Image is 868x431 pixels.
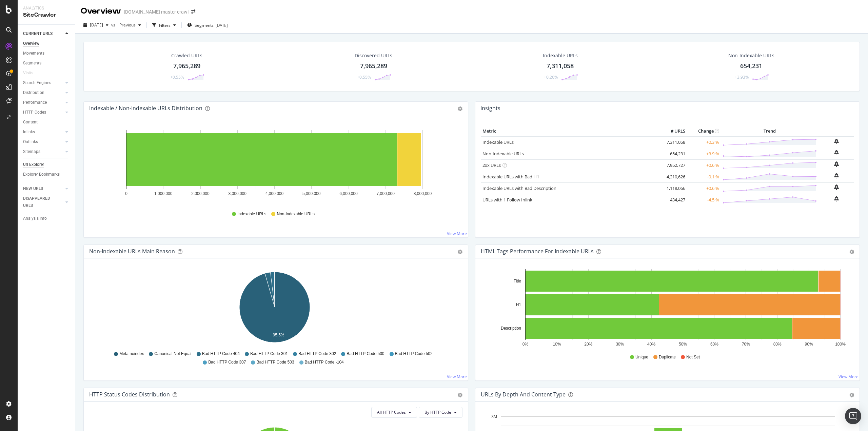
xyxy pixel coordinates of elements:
a: URLs with 1 Follow Inlink [482,197,532,203]
div: A chart. [89,269,460,348]
div: Content [23,119,38,126]
div: Filters [159,22,171,28]
a: DISAPPEARED URLS [23,195,63,209]
td: +3.9 % [687,148,721,159]
td: -0.1 % [687,171,721,182]
text: 70% [742,342,750,347]
span: Unique [635,354,648,360]
a: Analysis Info [23,215,70,222]
span: Bad HTTP Code 503 [256,359,294,365]
svg: A chart. [89,126,460,205]
text: 50% [679,342,687,347]
text: 95.5% [273,333,284,337]
div: Analysis Info [23,215,47,222]
div: 7,965,289 [173,62,200,71]
div: HTML Tags Performance for Indexable URLs [481,248,594,255]
text: Description [501,326,521,331]
div: NEW URLS [23,185,43,192]
div: Analytics [23,5,70,11]
text: 3M [491,414,497,419]
div: Non-Indexable URLs [728,52,774,59]
div: [DATE] [216,22,228,28]
div: Discovered URLs [355,52,392,59]
a: Search Engines [23,79,63,86]
button: By HTTP Code [419,407,462,418]
span: By HTTP Code [425,409,451,415]
a: Overview [23,40,70,47]
div: +0.55% [357,74,371,80]
span: Not Set [686,354,700,360]
a: View More [839,374,859,379]
div: bell-plus [834,161,839,167]
div: Search Engines [23,79,51,86]
a: Movements [23,50,70,57]
a: NEW URLS [23,185,63,192]
td: +0.6 % [687,159,721,171]
a: Distribution [23,89,63,96]
a: 2xx URLs [482,162,501,168]
div: Explorer Bookmarks [23,171,60,178]
div: gear [458,250,462,254]
div: 7,965,289 [360,62,387,71]
text: 6,000,000 [339,191,358,196]
div: Sitemaps [23,148,40,155]
span: All HTTP Codes [377,409,406,415]
div: SiteCrawler [23,11,70,19]
div: bell-plus [834,184,839,190]
text: 20% [584,342,592,347]
div: 7,311,058 [547,62,574,71]
div: bell-plus [834,173,839,178]
div: Movements [23,50,44,57]
td: 434,427 [660,194,687,205]
text: 0 [125,191,127,196]
text: 8,000,000 [414,191,432,196]
text: 5,000,000 [302,191,321,196]
th: # URLS [660,126,687,136]
span: Previous [117,22,136,28]
text: Title [514,279,521,283]
th: Change [687,126,721,136]
div: gear [849,250,854,254]
div: Overview [81,5,121,17]
div: Segments [23,60,41,67]
div: URLs by Depth and Content Type [481,391,566,398]
span: Bad HTTP Code 301 [250,351,288,357]
span: Non-Indexable URLs [277,211,314,217]
text: 2,000,000 [191,191,210,196]
text: 0% [522,342,529,347]
text: 90% [805,342,813,347]
div: Indexable URLs [543,52,578,59]
span: Canonical Not Equal [154,351,191,357]
div: HTTP Status Codes Distribution [89,391,170,398]
div: Visits [23,70,33,77]
td: 7,952,727 [660,159,687,171]
div: A chart. [481,269,852,348]
div: 654,231 [740,62,762,71]
a: Sitemaps [23,148,63,155]
div: Outlinks [23,138,38,145]
div: +0.55% [170,74,184,80]
button: All HTTP Codes [371,407,417,418]
button: Previous [117,20,144,31]
button: Segments[DATE] [184,20,231,31]
text: 3,000,000 [229,191,247,196]
a: Inlinks [23,129,63,136]
span: Bad HTTP Code 302 [298,351,336,357]
div: bell-plus [834,139,839,144]
text: 60% [710,342,718,347]
text: 40% [647,342,655,347]
div: Non-Indexable URLs Main Reason [89,248,175,255]
a: View More [447,374,467,379]
text: 30% [616,342,624,347]
text: 100% [835,342,846,347]
div: gear [849,393,854,397]
span: Bad HTTP Code 404 [202,351,240,357]
h4: Insights [480,104,500,113]
span: Segments [195,22,214,28]
td: -4.5 % [687,194,721,205]
div: gear [458,393,462,397]
a: Indexable URLs [482,139,514,145]
a: View More [447,231,467,236]
span: Bad HTTP Code -104 [305,359,344,365]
